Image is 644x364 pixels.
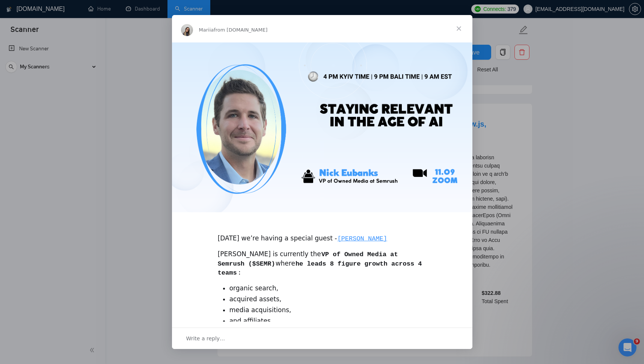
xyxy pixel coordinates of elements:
li: media acquisitions, [229,306,427,315]
img: Profile image for Mariia [181,24,193,36]
div: [DATE] we’re having a special guest - [218,225,427,243]
code: he leads 8 figure growth across 4 teams [218,260,422,277]
span: Close [445,15,472,42]
code: VP of Owned Media at Semrush ($SEMR) [218,251,398,268]
div: [PERSON_NAME] is currently the where [218,250,427,278]
li: acquired assets, [229,295,427,304]
code: : [237,269,242,277]
li: and affiliates. [229,317,427,326]
a: [PERSON_NAME] [337,234,388,242]
li: organic search, [229,284,427,293]
div: Open conversation and reply [172,328,472,349]
code: [PERSON_NAME] [337,235,388,243]
span: Write a reply… [186,334,225,343]
span: from [DOMAIN_NAME] [214,27,267,33]
span: Mariia [199,27,214,33]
